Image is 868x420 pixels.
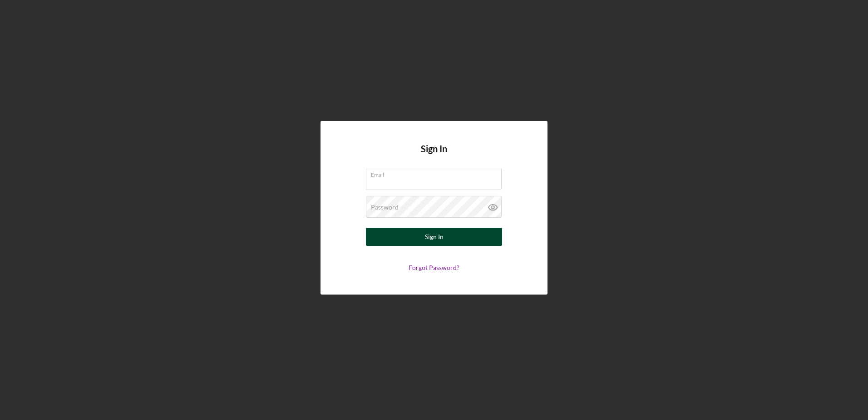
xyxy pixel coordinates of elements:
div: Sign In [425,228,444,246]
label: Email [371,168,502,178]
h4: Sign In [421,144,447,168]
a: Forgot Password? [409,264,459,271]
button: Sign In [366,228,502,246]
label: Password [371,204,399,211]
